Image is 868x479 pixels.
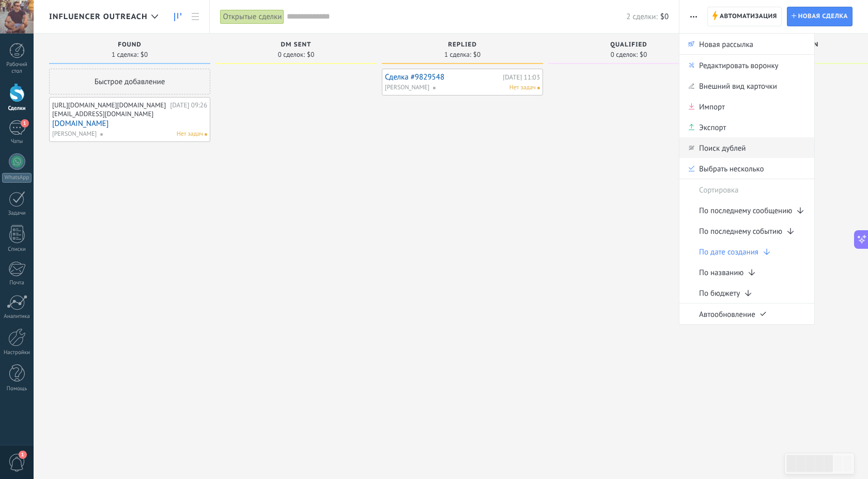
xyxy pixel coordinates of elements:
span: По дате создания [699,241,758,262]
span: Qualified [610,41,647,49]
span: Новая рассылка [699,34,753,54]
span: Новая сделка [798,7,848,26]
span: 2 сделки: [626,12,658,22]
div: Быстрое добавление [49,69,210,94]
span: Внешний вид карточки [699,75,777,96]
span: По последнему событию [699,220,782,241]
div: [DATE] 11:03 [503,74,540,81]
span: $0 [307,52,314,58]
span: $0 [660,12,669,22]
a: Автоматизация [707,7,782,26]
a: [DOMAIN_NAME] [52,119,207,128]
div: Чаты [2,138,32,145]
div: Почта [2,280,32,286]
div: Открытые сделки [220,9,284,24]
span: Автообновление [699,304,755,324]
span: Influencer Outreach [49,12,147,22]
span: Поиск дублей [699,137,746,158]
span: Экспорт [699,117,726,137]
span: По названию [699,262,743,282]
span: Автоматизация [720,7,777,26]
span: 1 [21,119,29,127]
span: $0 [141,52,148,58]
span: Сортировка [699,179,738,200]
div: [URL][DOMAIN_NAME][DOMAIN_NAME] [52,101,167,109]
span: Действий по сделке не запланировано [205,133,207,136]
a: Список [187,7,204,27]
div: Found [54,41,205,50]
div: Аналитика [2,313,32,320]
div: Replied [387,41,538,50]
div: Рабочий стол [2,61,32,75]
div: Помощь [2,386,32,392]
span: Выбрать несколько [699,158,764,179]
div: [EMAIL_ADDRESS][DOMAIN_NAME] [52,109,153,118]
span: [PERSON_NAME] [385,83,429,92]
span: 1 сделка: [444,52,471,58]
span: По последнему сообщению [699,200,792,220]
a: Сделки [169,7,187,27]
button: Еще [686,7,701,26]
span: Нет задач [509,83,536,92]
span: Импорт [699,96,725,117]
span: Действий по сделке не запланировано [537,87,540,89]
span: Found [118,41,141,49]
span: [PERSON_NAME] [52,130,97,139]
div: [DATE] 09:26 [170,101,207,109]
span: $0 [473,52,481,58]
div: WhatsApp [2,173,32,183]
div: Qualified [553,41,704,50]
span: 1 сделка: [112,52,138,58]
a: Новая сделка [787,7,853,26]
span: Replied [448,41,477,49]
a: Сделка #9829548 [385,73,500,82]
span: DM Sent [281,41,312,49]
div: Настройки [2,349,32,356]
span: По бюджету [699,282,740,303]
span: 0 сделок: [611,52,638,58]
span: Редактировать воронку [699,55,778,75]
div: DM Sent [221,41,371,50]
div: Сделки [2,105,32,112]
div: Задачи [2,210,32,217]
span: $0 [640,52,647,58]
span: Нет задач [177,130,203,139]
span: 1 [19,451,27,459]
div: Списки [2,246,32,253]
span: 0 сделок: [278,52,305,58]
